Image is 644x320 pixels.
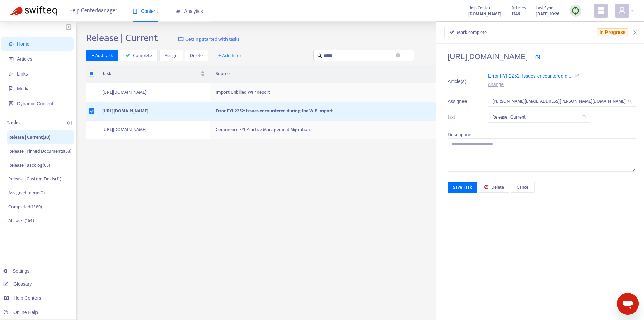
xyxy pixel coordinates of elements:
td: [URL][DOMAIN_NAME] [97,102,210,121]
a: Glossary [3,281,32,287]
span: area-chart [175,9,180,14]
span: Delete [190,52,203,59]
span: file-image [9,86,14,91]
span: user [618,6,626,15]
span: Articles [17,56,32,62]
button: Complete [120,50,158,61]
span: Home [17,41,29,47]
span: search [317,53,322,58]
span: plus-circle [67,121,72,125]
p: All tasks ( 164 ) [8,217,34,224]
button: Delete [185,50,208,61]
span: book [133,9,137,14]
span: Help Center Manager [69,4,117,17]
span: Save Task [453,184,472,191]
button: + Add task [86,50,118,61]
span: + Add task [92,52,113,59]
p: Assigned to me ( 0 ) [8,189,45,196]
span: account-book [9,57,14,61]
iframe: Button to launch messaging window [617,293,639,315]
a: Getting started with tasks [178,32,239,47]
span: Assignee [448,98,471,105]
span: Help Center [468,4,491,12]
span: close-circle [396,53,400,57]
span: container [9,101,14,106]
span: search [628,99,632,103]
p: Release | Custom Fields ( 11 ) [8,175,61,183]
button: Close [630,29,640,36]
strong: [DATE] 10:26 [536,10,559,18]
span: + Add filter [218,51,242,60]
p: Release | Pinned Documents ( 58 ) [8,148,71,155]
span: close [633,30,638,35]
span: Assign [165,52,177,59]
span: Articles [511,4,526,12]
a: change [488,82,504,87]
button: Cancel [511,182,535,193]
p: Release | Current ( 30 ) [8,134,50,141]
span: close-circle [396,52,400,59]
span: robyn.cowe@fyi.app [492,96,632,106]
span: appstore [597,6,605,15]
span: search [582,115,587,119]
span: Description [448,132,471,137]
span: Article(s) [448,78,471,85]
a: Settings [3,268,30,274]
span: Content [133,8,158,14]
button: Assign [159,50,183,61]
span: link [9,71,14,76]
span: Getting started with tasks [185,36,239,43]
span: In Progress [597,28,628,36]
img: image-link [178,37,184,42]
span: Task [102,70,199,78]
p: Release | Backlog ( 65 ) [8,162,50,169]
span: Cancel [517,184,529,191]
strong: 1746 [511,10,520,18]
span: Source [216,70,454,78]
span: Dynamic Content [17,101,53,106]
span: Help Centers [14,295,41,301]
td: Error FYI-2252: Issues encountered during the WIP Import [210,102,465,121]
a: [DOMAIN_NAME] [468,10,501,18]
span: Last Sync [536,4,553,12]
th: Task [97,65,210,83]
span: Release | Current [492,112,586,122]
td: Commence FYI Practice Management Migration [210,121,465,139]
span: List [448,113,471,121]
span: Media [17,86,30,91]
a: Online Help [3,310,38,315]
span: Complete [133,52,152,59]
h4: [URL][DOMAIN_NAME] [448,52,636,61]
button: Delete [479,182,509,193]
td: [URL][DOMAIN_NAME] [97,121,210,139]
td: [URL][DOMAIN_NAME] [97,83,210,102]
p: Tasks [7,119,20,127]
span: home [9,42,14,46]
button: Save Task [448,182,477,193]
td: Import Unbilled WIP Report [210,83,465,102]
img: Swifteq [10,6,57,16]
p: Completed ( 1389 ) [8,203,42,210]
span: Error FYI-2252: Issues encountered d... [488,73,571,79]
h2: Release | Current [86,32,158,44]
span: Delete [491,184,504,191]
button: Mark complete [444,27,492,38]
span: Links [17,71,28,77]
span: Mark complete [457,29,487,36]
button: + Add filter [213,50,247,61]
img: sync.dc5367851b00ba804db3.png [571,6,580,15]
span: Analytics [175,8,203,14]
